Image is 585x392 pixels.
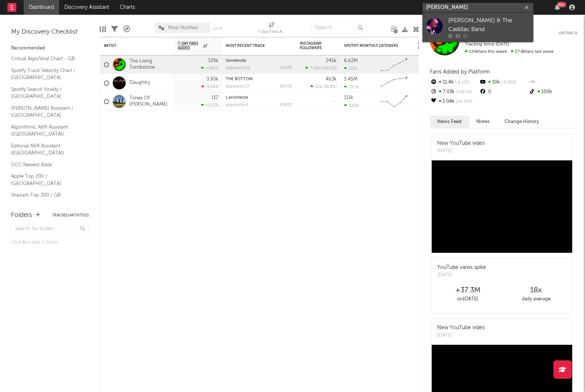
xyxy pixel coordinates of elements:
span: 511 [315,85,321,89]
div: +12.5 % [201,103,218,108]
div: 1.04k [430,97,479,106]
div: L'architecte [226,96,292,100]
div: [DATE] [437,147,485,155]
input: Search for folders... [11,224,89,235]
span: +50.5 % [455,90,472,94]
span: Fans Added by Platform [430,69,490,75]
div: [DATE] [437,272,486,279]
div: 7-Day Fans Added (7-Day Fans Added) [257,18,287,40]
div: [DATE] [280,66,292,70]
a: L'architecte [226,96,248,100]
div: Artist [104,44,159,48]
a: OCC Newest Adds [11,161,81,169]
span: -0.35 % [500,81,516,85]
div: 0 [479,87,528,97]
a: Critical Algo/Viral Chart - GB [11,55,81,63]
div: on [DATE] [433,295,502,304]
svg: Chart title [377,55,411,74]
input: Search... [311,22,367,33]
button: 99+ [555,4,560,10]
span: -6.12 % [454,81,470,85]
a: Apple Top 200 / [GEOGRAPHIC_DATA] [11,172,81,187]
a: Spotify Search Virality / [GEOGRAPHIC_DATA] [11,85,81,100]
a: THE BOTTOM [226,77,253,81]
button: Untrack [558,30,578,37]
div: -2.54 % [201,84,218,89]
a: Algorithmic A&R Assistant ([GEOGRAPHIC_DATA]) [11,123,81,138]
a: Shazam Top 200 / GB [11,191,81,199]
a: The Living Tombstone [129,58,170,71]
div: Most Recent Track [226,44,281,48]
div: Click to add a folder. [11,238,89,247]
div: 129k [208,58,218,63]
a: [PERSON_NAME] Assistant / [GEOGRAPHIC_DATA] [11,104,81,119]
div: Filters [111,18,118,40]
div: Spotify Monthly Listeners [344,44,399,48]
div: 7-Day Fans Added (7-Day Fans Added) [257,28,287,37]
span: Most Notified [168,25,198,30]
div: 100k [528,87,578,97]
div: +37.3M [433,286,502,295]
span: +8.34 % [455,100,472,104]
div: 7.03k [430,87,479,97]
span: -30.8 % [322,85,336,89]
div: 245k [326,58,337,63]
a: Spotify Track Velocity Chart / [GEOGRAPHIC_DATA] [11,67,81,82]
button: Notes [469,116,497,128]
div: [DATE] [437,332,485,339]
div: Folders [11,211,32,220]
a: Editorial A&R Assistant ([GEOGRAPHIC_DATA]) [11,142,81,157]
div: 3.05k [344,103,359,108]
div: popularity: 4 [226,103,248,107]
div: +366 % [201,66,218,71]
div: New YouTube video [437,324,485,332]
div: Somebody [226,59,292,63]
span: 7-Day Fans Added [178,41,201,50]
div: THE BOTTOM [226,77,292,81]
span: Tracking Since: [DATE] [465,42,509,47]
a: [PERSON_NAME] & The Cadillac Band [422,13,533,42]
span: 7.03k [310,67,320,71]
div: ( ) [305,66,337,71]
svg: Chart title [377,74,411,92]
div: My Discovery Checklist [11,28,89,37]
div: [DATE] [280,85,292,89]
div: daily average [502,295,570,304]
div: Recommended [11,44,89,53]
div: 25.7k [344,85,359,89]
button: News Feed [430,116,469,128]
div: 6.62M [344,58,358,63]
div: -- [528,78,578,87]
button: Save [213,27,222,31]
div: New YouTube video [437,140,485,147]
div: 18 x [502,286,570,295]
a: Times Of [PERSON_NAME] [129,95,170,108]
div: ( ) [310,84,337,89]
a: Daughtry [129,80,150,86]
a: Somebody [226,59,246,63]
div: 3.95k [207,77,218,82]
div: YouTube views spike [437,264,486,272]
div: popularity: 50 [226,66,250,70]
div: popularity: 57 [226,85,250,89]
div: 5.45M [344,77,357,82]
div: 10k [479,78,528,87]
div: 117 [211,95,218,100]
div: Instagram Followers [300,41,326,50]
div: Edit Columns [100,18,106,40]
span: 129k fans this week [465,50,507,54]
span: 27.8k fans last week [465,50,554,54]
div: [DATE] [280,103,292,107]
div: A&R Pipeline [123,18,130,40]
span: +50.5 % [322,67,336,71]
button: Tracked Artists(3) [52,214,89,217]
div: 463k [326,77,337,82]
div: 99 + [557,2,566,7]
div: [PERSON_NAME] & The Cadillac Band [448,16,530,34]
svg: Chart title [377,92,411,111]
button: Change History [497,116,547,128]
input: Search for artists [422,3,533,12]
div: Spotify Followers [418,41,444,50]
div: 101k [344,66,357,71]
div: 11.4k [430,78,479,87]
